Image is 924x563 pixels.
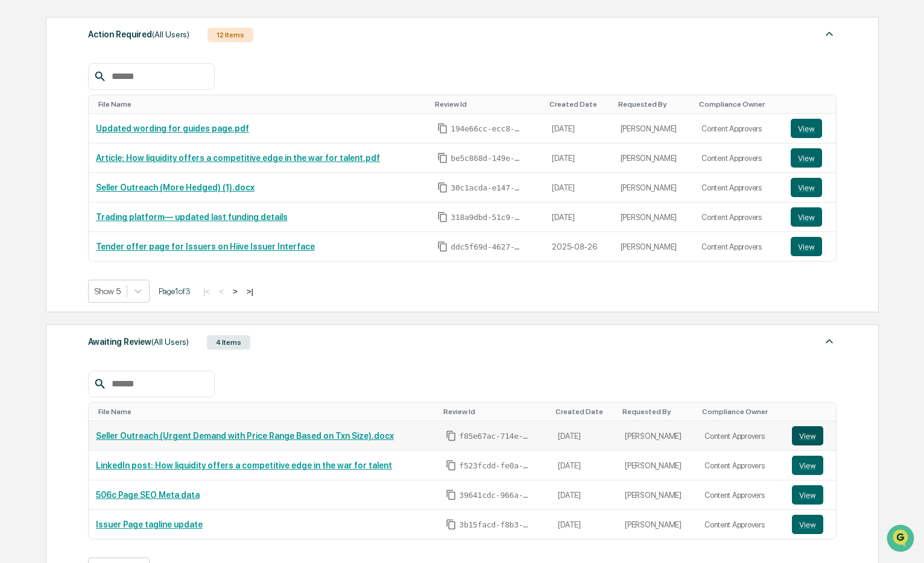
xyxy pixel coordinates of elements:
button: View [791,237,822,256]
a: 🔎Data Lookup [7,170,81,192]
div: Action Required [88,27,189,42]
a: View [791,237,829,256]
td: Content Approvers [697,510,785,539]
td: [DATE] [551,451,618,480]
a: Issuer Page tagline update [96,520,203,529]
a: Seller Outreach (Urgent Demand with Price Range Based on Txn Size).docx [96,431,394,441]
a: View [792,485,829,505]
a: 🗄️Attestations [83,147,154,169]
div: Toggle SortBy [435,100,540,109]
span: 3b15facd-f8b3-477c-80ee-d7a648742bf4 [459,520,531,530]
span: (All Users) [152,30,189,39]
span: f85e67ac-714e-4a02-9b85-ae5a9c227023 [459,432,531,441]
td: [DATE] [545,173,613,203]
div: Toggle SortBy [699,100,779,109]
button: < [215,286,227,297]
span: Attestations [100,152,150,164]
span: Copy Id [446,489,457,500]
div: Start new chat [41,92,198,104]
div: Toggle SortBy [98,100,425,109]
td: 2025-08-26 [545,232,613,261]
div: Toggle SortBy [622,407,692,416]
td: [PERSON_NAME] [618,480,697,510]
td: [PERSON_NAME] [613,232,695,261]
button: View [792,426,823,445]
span: 194e66cc-ecc8-4dc3-9501-03aeaf1f7ffc [451,124,523,134]
a: Updated wording for guides page.pdf [96,124,249,133]
div: Toggle SortBy [794,407,831,416]
a: Article: How liquidity offers a competitive edge in the war for talent.pdf [96,153,380,163]
div: 🗄️ [87,153,97,163]
span: ddc5f69d-4627-4722-aeaa-ccc955e7ddc8 [451,242,523,252]
td: [PERSON_NAME] [613,173,695,203]
td: Content Approvers [694,143,783,173]
div: 🔎 [12,176,22,186]
a: Seller Outreach (More Hedged) (1).docx [96,183,255,192]
button: > [229,286,241,297]
iframe: Open customer support [885,523,918,556]
button: View [792,485,823,505]
a: View [792,515,829,534]
button: View [791,207,822,227]
td: [DATE] [545,114,613,143]
span: (All Users) [151,337,189,347]
td: [DATE] [551,421,618,451]
span: Data Lookup [24,175,76,187]
a: View [791,119,829,138]
span: Copy Id [446,519,457,530]
span: 318a9dbd-51c9-473e-9dd0-57efbaa2a655 [451,213,523,222]
span: Copy Id [446,430,457,441]
a: Powered byPylon [85,204,146,213]
a: Trading platform— updated last funding details [96,212,288,222]
span: be5c868d-149e-41fc-8b65-a09ade436db6 [451,154,523,163]
div: Toggle SortBy [618,100,690,109]
button: View [792,515,823,534]
button: View [791,119,822,138]
a: View [791,207,829,227]
td: [DATE] [545,203,613,232]
td: [DATE] [545,143,613,173]
img: caret [822,27,837,41]
td: [PERSON_NAME] [613,143,695,173]
a: View [791,178,829,197]
button: View [791,178,822,197]
button: View [792,456,823,475]
span: Copy Id [437,123,448,134]
button: Start new chat [205,96,220,110]
button: >| [243,286,257,297]
a: LinkedIn post: How liquidity offers a competitive edge in the war for talent [96,461,392,470]
span: Copy Id [446,460,457,471]
button: View [791,148,822,168]
div: 12 Items [207,28,253,42]
span: 39641cdc-966a-4e65-879f-2a6a777944d8 [459,491,531,500]
a: View [791,148,829,168]
div: Awaiting Review [88,334,189,350]
td: [PERSON_NAME] [613,203,695,232]
button: |< [200,286,214,297]
div: Toggle SortBy [98,407,434,416]
div: Toggle SortBy [793,100,831,109]
td: [PERSON_NAME] [618,510,697,539]
span: Copy Id [437,182,448,193]
td: [DATE] [551,510,618,539]
span: f523fcdd-fe0a-4d70-aff0-2c119d2ece14 [459,461,531,471]
span: Copy Id [437,153,448,163]
p: How can we help? [12,25,220,45]
td: [DATE] [551,480,618,510]
td: [PERSON_NAME] [613,114,695,143]
td: Content Approvers [697,480,785,510]
div: 🖐️ [12,153,22,163]
div: We're available if you need us! [41,104,153,114]
span: Copy Id [437,241,448,252]
td: Content Approvers [694,114,783,143]
a: View [792,426,829,445]
td: Content Approvers [694,173,783,203]
a: View [792,456,829,475]
td: Content Approvers [694,203,783,232]
a: Tender offer page for Issuers on Hiive Issuer Interface [96,242,315,251]
td: Content Approvers [694,232,783,261]
div: 4 Items [207,335,250,350]
td: [PERSON_NAME] [618,451,697,480]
